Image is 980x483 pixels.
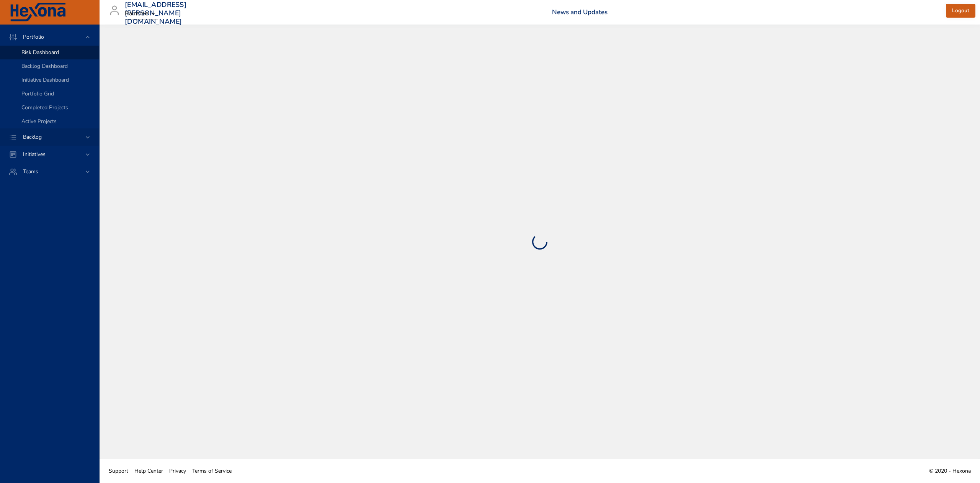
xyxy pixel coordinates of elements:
a: Support [106,462,131,480]
a: Help Center [131,462,166,480]
span: Completed Projects [21,104,68,111]
a: Privacy [166,462,189,480]
span: Teams [17,168,44,175]
span: Initiatives [17,151,52,158]
h3: [EMAIL_ADDRESS][PERSON_NAME][DOMAIN_NAME] [125,1,186,26]
span: Logout [952,6,969,16]
span: Active Projects [21,118,57,125]
span: Risk Dashboard [21,49,59,56]
span: Initiative Dashboard [21,76,69,84]
span: Backlog [17,133,48,141]
span: Portfolio [17,33,50,41]
span: Portfolio Grid [21,90,54,97]
span: Terms of Service [192,467,232,475]
span: © 2020 - Hexona [929,467,971,475]
span: Backlog Dashboard [21,62,68,70]
span: Privacy [169,467,186,475]
button: Logout [946,4,975,18]
span: Help Center [134,467,163,475]
a: News and Updates [552,8,608,16]
div: Raintree [125,8,158,20]
span: Support [109,467,128,475]
a: Terms of Service [189,462,235,480]
img: Hexona [9,3,67,22]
